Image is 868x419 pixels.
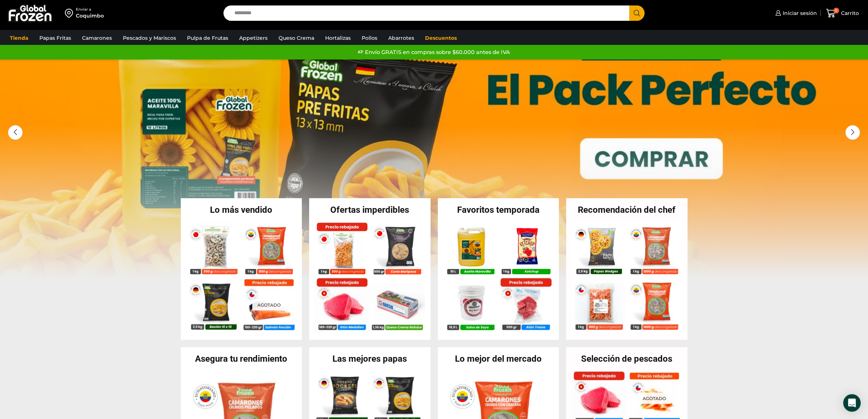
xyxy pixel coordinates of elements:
[36,31,75,45] a: Papas Fritas
[629,5,645,21] button: Search button
[385,31,418,45] a: Abarrotes
[65,7,76,19] img: address-field-icon.svg
[236,31,271,45] a: Appetizers
[252,299,285,311] p: Agotado
[181,354,302,363] h2: Asegura tu rendimiento
[275,31,318,45] a: Queso Crema
[566,354,688,363] h2: Selección de pescados
[438,354,559,363] h2: Lo mejor del mercado
[839,9,859,17] span: Carrito
[824,5,861,22] a: 0 Carrito
[774,6,817,20] a: Iniciar sesión
[638,393,671,404] p: Agotado
[421,31,460,45] a: Descuentos
[119,31,180,45] a: Pescados y Mariscos
[181,205,302,214] h2: Lo más vendido
[781,9,817,17] span: Iniciar sesión
[845,125,860,140] div: Next slide
[309,205,431,214] h2: Ofertas imperdibles
[6,31,32,45] a: Tienda
[358,31,381,45] a: Pollos
[438,205,559,214] h2: Favoritos temporada
[309,354,431,363] h2: Las mejores papas
[833,8,839,14] span: 0
[566,205,688,214] h2: Recomendación del chef
[76,7,104,12] div: Enviar a
[322,31,354,45] a: Hortalizas
[843,394,861,412] div: Open Intercom Messenger
[76,12,104,19] div: Coquimbo
[8,125,23,140] div: Previous slide
[78,31,116,45] a: Camarones
[183,31,232,45] a: Pulpa de Frutas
